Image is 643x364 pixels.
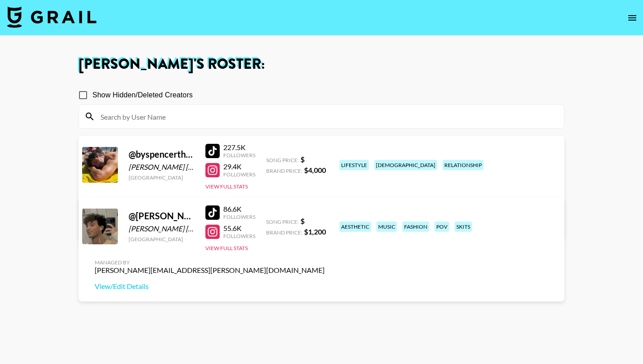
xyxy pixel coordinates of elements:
div: @ byspencerthomas [129,149,195,160]
div: [PERSON_NAME] [PERSON_NAME] [129,163,195,172]
div: lifestyle [339,160,369,170]
strong: $ 1,200 [304,227,326,236]
img: Grail Talent [7,6,96,28]
div: aesthetic [339,222,371,232]
div: Followers [223,171,255,178]
div: [GEOGRAPHIC_DATA] [129,236,195,243]
strong: $ 4,000 [304,166,326,174]
button: View Full Stats [205,245,248,251]
div: Followers [223,152,255,159]
span: Brand Price: [266,167,302,174]
div: pov [434,222,449,232]
div: @ [PERSON_NAME] [129,210,195,222]
div: Followers [223,213,255,220]
span: Song Price: [266,218,299,225]
div: Managed By [95,259,325,266]
div: [GEOGRAPHIC_DATA] [129,174,195,181]
strong: $ [301,217,305,225]
strong: $ [301,155,305,163]
div: 86.6K [223,205,255,213]
h1: [PERSON_NAME] 's Roster: [79,57,564,71]
div: fashion [402,222,429,232]
button: open drawer [623,9,641,27]
div: skits [455,222,472,232]
div: music [376,222,397,232]
div: 29.4K [223,162,255,171]
input: Search by User Name [95,109,559,124]
div: [PERSON_NAME][EMAIL_ADDRESS][PERSON_NAME][DOMAIN_NAME] [95,266,325,275]
span: Brand Price: [266,229,302,236]
div: [DEMOGRAPHIC_DATA] [374,160,437,170]
span: Song Price: [266,157,299,163]
div: relationship [443,160,484,170]
span: Show Hidden/Deleted Creators [92,90,193,100]
div: [PERSON_NAME] [PERSON_NAME] [129,224,195,233]
div: 55.6K [223,224,255,233]
a: View/Edit Details [95,282,325,291]
div: 227.5K [223,143,255,152]
div: Followers [223,233,255,239]
button: View Full Stats [205,183,248,190]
